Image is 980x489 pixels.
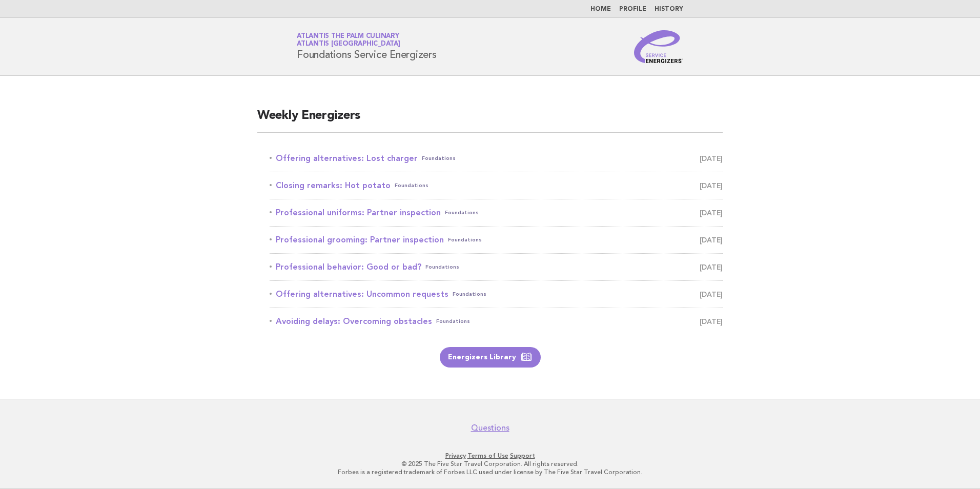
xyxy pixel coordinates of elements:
[270,178,723,193] a: Closing remarks: Hot potatoFoundations [DATE]
[270,314,723,329] a: Avoiding delays: Overcoming obstaclesFoundations [DATE]
[436,314,470,329] span: Foundations
[297,33,437,60] h1: Foundations Service Energizers
[700,233,723,247] span: [DATE]
[590,6,611,12] a: Home
[257,108,723,133] h2: Weekly Energizers
[297,33,400,47] a: Atlantis The Palm CulinaryAtlantis [GEOGRAPHIC_DATA]
[176,468,804,476] p: Forbes is a registered trademark of Forbes LLC used under license by The Five Star Travel Corpora...
[467,452,508,459] a: Terms of Use
[453,287,486,301] span: Foundations
[270,260,723,274] a: Professional behavior: Good or bad?Foundations [DATE]
[425,260,459,274] span: Foundations
[297,41,400,48] span: Atlantis [GEOGRAPHIC_DATA]
[700,287,723,301] span: [DATE]
[700,314,723,329] span: [DATE]
[445,452,466,459] a: Privacy
[634,30,683,63] img: Service Energizers
[700,151,723,166] span: [DATE]
[655,6,683,12] a: History
[471,423,509,433] a: Questions
[176,452,804,460] p: · ·
[700,260,723,274] span: [DATE]
[270,287,723,301] a: Offering alternatives: Uncommon requestsFoundations [DATE]
[619,6,646,12] a: Profile
[270,233,723,247] a: Professional grooming: Partner inspectionFoundations [DATE]
[270,151,723,166] a: Offering alternatives: Lost chargerFoundations [DATE]
[176,460,804,468] p: © 2025 The Five Star Travel Corporation. All rights reserved.
[700,206,723,220] span: [DATE]
[448,233,482,247] span: Foundations
[270,206,723,220] a: Professional uniforms: Partner inspectionFoundations [DATE]
[422,151,456,166] span: Foundations
[700,178,723,193] span: [DATE]
[440,347,541,368] a: Energizers Library
[510,452,535,459] a: Support
[445,206,479,220] span: Foundations
[395,178,428,193] span: Foundations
